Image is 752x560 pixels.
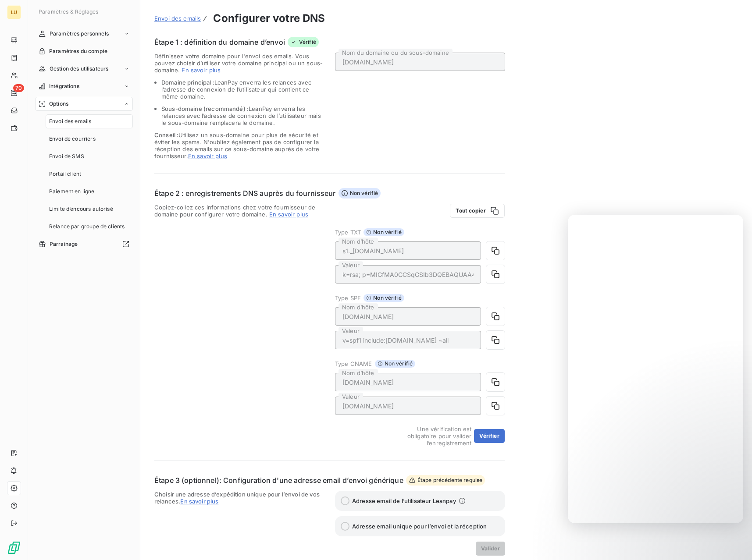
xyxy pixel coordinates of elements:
span: Gestion des utilisateurs [50,65,109,73]
iframe: Intercom live chat [568,215,743,523]
span: Paramètres du compte [49,47,107,55]
span: Relance par groupe de clients [49,223,125,230]
span: Sous-domaine (recommandé) : [161,105,249,112]
span: Conseil : [154,131,178,138]
span: Utilisez un sous-domaine pour plus de sécurité et éviter les spams. N'oubliez également pas de co... [154,131,324,159]
a: Envoi des emails [46,114,133,128]
span: LeanPay enverra les relances avec l’adresse de connexion de l’utilisateur qui contient ce même do... [161,79,311,100]
span: Portail client [49,170,81,178]
span: Adresse email unique pour l’envoi et la réception [352,523,487,530]
div: LU [7,5,21,19]
a: Parrainage [35,237,133,251]
a: Portail client [46,167,133,181]
span: Domaine principal : [161,79,214,86]
input: Adresse email unique pour l’envoi et la réception [341,522,349,531]
span: Type TXT [335,229,361,236]
span: Options [49,100,68,108]
span: Vérifié [288,37,319,47]
span: Envoi de courriers [49,135,96,143]
a: Relance par groupe de clients [46,220,133,234]
span: Non vérifié [364,228,404,236]
span: Une vérification est obligatoire pour valider l’enregistrement [387,425,471,447]
span: Définissez votre domaine pour l'envoi des emails. Vous pouvez choisir d’utiliser votre domaine pr... [154,53,323,74]
span: Non vérifié [375,360,416,368]
iframe: Intercom live chat [722,530,743,551]
span: En savoir plus [188,152,227,159]
span: Limite d’encours autorisé [49,205,113,213]
span: Paramètres personnels [50,30,109,38]
span: Intégrations [49,82,79,90]
img: Logo LeanPay [7,541,21,555]
span: Envoi des emails [49,117,91,125]
a: En savoir plus [269,211,308,218]
button: Vérifier [474,429,505,443]
span: Non vérifié [339,188,381,198]
span: Paiement en ligne [49,188,95,195]
h6: Étape 1 : définition du domaine d’envoi [154,37,285,47]
span: En savoir plus [180,498,218,505]
span: LeanPay enverra les relances avec l’adresse de connexion de l’utilisateur mais le sous-domaine re... [161,105,321,126]
span: Type CNAME [335,360,372,367]
input: placeholder [335,241,481,260]
a: Paiement en ligne [46,184,133,198]
a: Limite d’encours autorisé [46,202,133,216]
input: placeholder [335,307,481,326]
input: placeholder [335,373,481,391]
span: Envoi de SMS [49,152,84,160]
span: Non vérifié [364,294,404,302]
button: Valider [476,542,505,556]
input: placeholder [335,397,481,415]
h6: Étape 3 (optionnel): Configuration d'une adresse email d’envoi générique [154,475,403,486]
a: Envoi de SMS [46,149,133,163]
span: Paramètres & Réglages [39,8,98,15]
span: Copiez-collez ces informations chez votre fournisseur de domaine pour configurer votre domaine. [154,204,324,218]
input: placeholder [335,331,481,349]
h3: Configurer votre DNS [213,11,325,26]
h6: Étape 2 : enregistrements DNS auprès du fournisseur [154,188,336,198]
a: Paramètres du compte [35,44,133,58]
span: Étape précédente requise [406,475,485,486]
span: Choisir une adresse d’expédition unique pour l’envoi de vos relances. [154,491,324,556]
span: En savoir plus [182,67,221,74]
span: Type SPF [335,294,361,301]
input: placeholder [335,265,481,284]
span: 70 [13,84,24,92]
button: Tout copier [450,204,505,218]
span: Adresse email de l’utilisateur Leanpay [352,497,456,504]
a: Envoi de courriers [46,132,133,146]
span: Envoi des emails [154,15,201,22]
input: placeholder [335,53,505,71]
input: Adresse email de l’utilisateur Leanpay [341,496,349,505]
span: Parrainage [50,240,78,248]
